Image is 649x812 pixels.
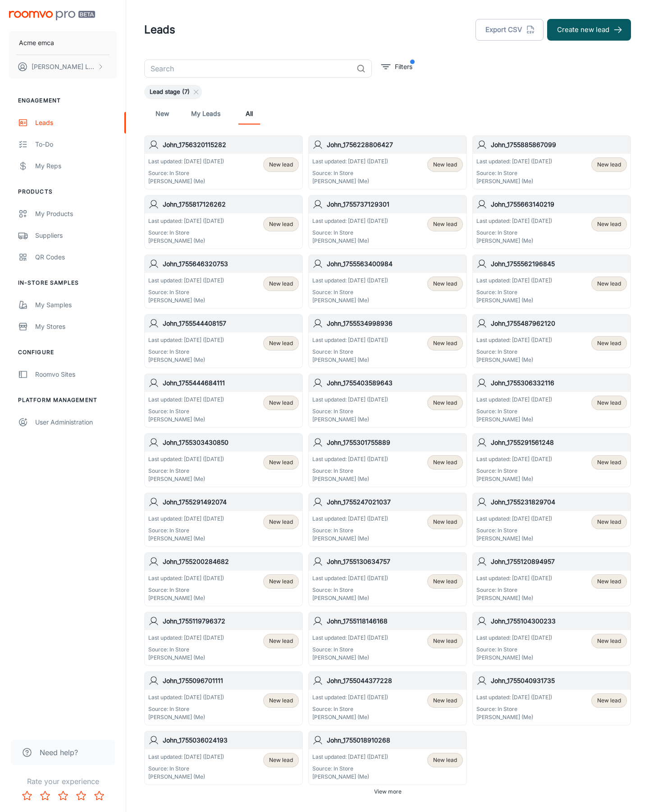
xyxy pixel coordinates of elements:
h6: John_1755563400984 [327,259,463,269]
h6: John_1755885867099 [491,140,627,150]
span: New lead [433,458,457,466]
p: Last updated: [DATE] ([DATE]) [148,753,224,761]
p: Last updated: [DATE] ([DATE]) [148,277,224,285]
p: Last updated: [DATE] ([DATE]) [476,634,552,642]
a: John_1755444684111Last updated: [DATE] ([DATE])Source: In Store[PERSON_NAME] (Me)New lead [144,374,303,428]
p: [PERSON_NAME] (Me) [476,475,552,483]
h6: John_1755118146168 [327,616,463,626]
p: Last updated: [DATE] ([DATE]) [312,574,388,582]
p: [PERSON_NAME] (Me) [148,296,224,304]
a: John_1756228806427Last updated: [DATE] ([DATE])Source: In Store[PERSON_NAME] (Me)New lead [308,135,467,189]
p: Source: In Store [148,705,224,713]
h6: John_1755737129301 [327,199,463,209]
h6: John_1755487962120 [491,318,627,328]
a: John_1755040931735Last updated: [DATE] ([DATE])Source: In Store[PERSON_NAME] (Me)New lead [472,671,631,725]
p: Source: In Store [312,407,388,415]
div: My Reps [35,161,117,171]
h6: John_1755534998936 [327,318,463,328]
p: Source: In Store [476,169,552,177]
p: Last updated: [DATE] ([DATE]) [476,693,552,701]
p: Last updated: [DATE] ([DATE]) [312,396,388,404]
p: [PERSON_NAME] (Me) [476,654,552,662]
a: All [238,103,260,125]
p: [PERSON_NAME] (Me) [148,356,224,364]
a: John_1755291492074Last updated: [DATE] ([DATE])Source: In Store[PERSON_NAME] (Me)New lead [144,493,303,547]
p: Rate your experience [7,776,119,787]
a: John_1755096701111Last updated: [DATE] ([DATE])Source: In Store[PERSON_NAME] (Me)New lead [144,671,303,725]
h6: John_1755096701111 [163,676,299,686]
p: [PERSON_NAME] (Me) [312,535,388,543]
a: John_1755303430850Last updated: [DATE] ([DATE])Source: In Store[PERSON_NAME] (Me)New lead [144,433,303,487]
span: New lead [597,458,621,466]
a: John_1755120894957Last updated: [DATE] ([DATE])Source: In Store[PERSON_NAME] (Me)New lead [472,552,631,606]
div: To-do [35,139,117,149]
span: New lead [269,161,293,169]
a: John_1755036024193Last updated: [DATE] ([DATE])Source: In Store[PERSON_NAME] (Me)New lead [144,731,303,785]
p: [PERSON_NAME] (Me) [476,535,552,543]
span: New lead [597,280,621,288]
p: Source: In Store [148,765,224,773]
div: Suppliers [35,231,117,240]
div: Leads [35,118,117,128]
p: Source: In Store [312,348,388,356]
span: New lead [269,220,293,228]
a: New [151,103,173,125]
div: User Administration [35,417,117,427]
span: Lead stage (7) [144,88,195,97]
span: New lead [597,518,621,526]
a: John_1755646320753Last updated: [DATE] ([DATE])Source: In Store[PERSON_NAME] (Me)New lead [144,254,303,309]
h6: John_1755301755889 [327,438,463,448]
p: Source: In Store [148,169,224,177]
span: New lead [597,220,621,228]
span: New lead [269,518,293,526]
h6: John_1755247021037 [327,497,463,507]
p: Last updated: [DATE] ([DATE]) [312,634,388,642]
a: John_1755544408157Last updated: [DATE] ([DATE])Source: In Store[PERSON_NAME] (Me)New lead [144,314,303,368]
p: Source: In Store [312,229,388,237]
p: [PERSON_NAME] (Me) [148,594,224,602]
a: John_1756320115282Last updated: [DATE] ([DATE])Source: In Store[PERSON_NAME] (Me)New lead [144,135,303,189]
h6: John_1755303430850 [163,438,299,448]
p: [PERSON_NAME] (Me) [148,654,224,662]
p: Source: In Store [476,229,552,237]
p: [PERSON_NAME] (Me) [476,237,552,245]
p: [PERSON_NAME] (Me) [476,177,552,185]
div: Lead stage (7) [144,85,202,99]
input: Search [144,60,353,78]
p: Source: In Store [312,646,388,654]
p: Source: In Store [312,586,388,594]
span: View more [374,788,402,796]
h6: John_1755544408157 [163,318,299,328]
p: Last updated: [DATE] ([DATE]) [312,753,388,761]
p: Last updated: [DATE] ([DATE]) [476,336,552,344]
p: [PERSON_NAME] (Me) [148,713,224,721]
a: John_1755663140219Last updated: [DATE] ([DATE])Source: In Store[PERSON_NAME] (Me)New lead [472,195,631,249]
h6: John_1755562196845 [491,259,627,269]
p: Source: In Store [476,348,552,356]
span: New lead [597,637,621,645]
span: New lead [433,339,457,347]
p: [PERSON_NAME] (Me) [148,177,224,185]
p: Source: In Store [148,526,224,535]
img: Roomvo PRO Beta [9,11,95,20]
p: [PERSON_NAME] (Me) [476,415,552,424]
span: New lead [269,637,293,645]
p: Source: In Store [148,467,224,475]
p: Last updated: [DATE] ([DATE]) [312,693,388,701]
p: [PERSON_NAME] (Me) [312,356,388,364]
a: John_1755119796372Last updated: [DATE] ([DATE])Source: In Store[PERSON_NAME] (Me)New lead [144,612,303,666]
button: filter [379,60,415,74]
h6: John_1755018910268 [327,735,463,745]
a: John_1755817126262Last updated: [DATE] ([DATE])Source: In Store[PERSON_NAME] (Me)New lead [144,195,303,249]
p: Last updated: [DATE] ([DATE]) [476,396,552,404]
button: [PERSON_NAME] Leaptools [9,55,117,78]
div: My Stores [35,322,117,332]
p: Source: In Store [312,288,388,296]
p: Last updated: [DATE] ([DATE]) [148,336,224,344]
button: Rate 1 star [18,787,36,805]
p: [PERSON_NAME] (Me) [148,415,224,424]
h6: John_1755044377228 [327,676,463,686]
p: Last updated: [DATE] ([DATE]) [148,396,224,404]
h6: John_1755120894957 [491,557,627,567]
div: My Samples [35,300,117,310]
